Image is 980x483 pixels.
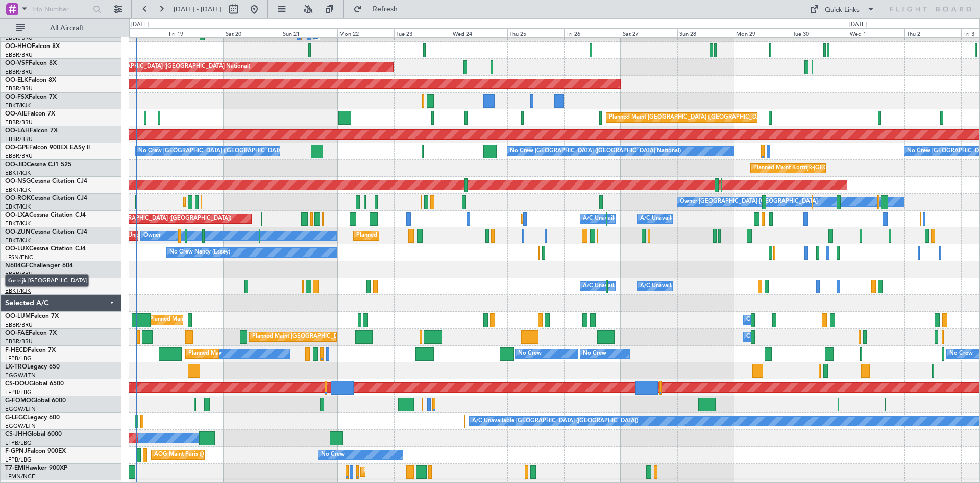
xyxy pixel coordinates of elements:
[564,28,621,37] div: Fri 26
[5,321,33,329] a: EBBR/BRU
[5,119,33,126] a: EBBR/BRU
[5,398,66,404] a: G-FOMOGlobal 6000
[5,398,31,404] span: G-FOMO
[5,448,66,454] a: F-GPNJFalcon 900EX
[169,245,230,260] div: No Crew Nancy (Essey)
[621,28,677,37] div: Sat 27
[363,464,461,479] div: Planned Maint [GEOGRAPHIC_DATA]
[5,422,36,430] a: EGGW/LTN
[5,338,33,346] a: EBBR/BRU
[5,415,60,421] a: G-LEGCLegacy 600
[5,195,87,201] a: OO-ROKCessna Citation CJ4
[5,448,27,454] span: F-GPNJ
[5,431,62,438] a: CS-JHHGlobal 6000
[5,237,31,244] a: EBKT/KJK
[746,312,816,328] div: Owner Melsbroek Air Base
[5,111,27,117] span: OO-AIE
[5,145,90,151] a: OO-GPEFalcon 900EX EASy II
[5,60,29,66] span: OO-VSF
[337,28,394,37] div: Mon 22
[31,2,90,17] input: Trip Number
[5,439,32,447] a: LFPB/LBG
[949,346,973,361] div: No Crew
[5,313,31,319] span: OO-LUM
[472,413,638,429] div: A/C Unavailable [GEOGRAPHIC_DATA] ([GEOGRAPHIC_DATA])
[356,228,475,243] div: Planned Maint Kortrijk-[GEOGRAPHIC_DATA]
[583,346,606,361] div: No Crew
[5,263,73,269] a: N604GFChallenger 604
[848,28,904,37] div: Wed 1
[825,5,860,15] div: Quick Links
[27,25,108,32] span: All Aircraft
[188,346,349,361] div: Planned Maint [GEOGRAPHIC_DATA] ([GEOGRAPHIC_DATA])
[804,1,880,17] button: Quick Links
[281,28,337,37] div: Sun 21
[5,355,32,362] a: LFPB/LBG
[110,28,167,37] div: Thu 18
[5,347,28,353] span: F-HECD
[5,43,32,50] span: OO-HHO
[677,28,734,37] div: Sun 28
[640,279,803,294] div: A/C Unavailable [GEOGRAPHIC_DATA]-[GEOGRAPHIC_DATA]
[5,85,33,93] a: EBBR/BRU
[791,28,847,37] div: Tue 30
[5,128,58,134] a: OO-LAHFalcon 7X
[5,94,29,100] span: OO-FSX
[5,77,56,83] a: OO-ELKFalcon 8X
[451,28,507,37] div: Wed 24
[73,59,250,75] div: AOG Maint [GEOGRAPHIC_DATA] ([GEOGRAPHIC_DATA] National)
[5,162,27,168] span: OO-JID
[510,144,681,159] div: No Crew [GEOGRAPHIC_DATA] ([GEOGRAPHIC_DATA] National)
[174,5,222,14] span: [DATE] - [DATE]
[5,169,31,177] a: EBKT/KJK
[5,135,33,143] a: EBBR/BRU
[5,34,33,42] a: EBBR/BRU
[5,178,31,185] span: OO-NSG
[5,229,87,235] a: OO-ZUNCessna Citation CJ4
[224,28,280,37] div: Sat 20
[154,447,261,463] div: AOG Maint Paris ([GEOGRAPHIC_DATA])
[5,111,55,117] a: OO-AIEFalcon 7X
[609,110,770,125] div: Planned Maint [GEOGRAPHIC_DATA] ([GEOGRAPHIC_DATA])
[5,60,57,66] a: OO-VSFFalcon 8X
[5,186,31,194] a: EBKT/KJK
[5,473,35,480] a: LFMN/NCE
[5,364,27,370] span: LX-TRO
[5,388,32,396] a: LFPB/LBG
[518,346,542,361] div: No Crew
[5,274,89,287] span: Kortrijk-[GEOGRAPHIC_DATA]
[5,465,67,471] a: T7-EMIHawker 900XP
[5,128,30,134] span: OO-LAH
[507,28,564,37] div: Thu 25
[5,270,33,278] a: EBBR/BRU
[5,364,60,370] a: LX-TROLegacy 650
[753,160,872,176] div: Planned Maint Kortrijk-[GEOGRAPHIC_DATA]
[5,178,87,185] a: OO-NSGCessna Citation CJ4
[904,28,961,37] div: Thu 2
[11,20,111,36] button: All Aircraft
[143,228,161,243] div: Owner
[5,313,59,319] a: OO-LUMFalcon 7X
[70,211,231,226] div: Planned Maint [GEOGRAPHIC_DATA] ([GEOGRAPHIC_DATA])
[167,28,224,37] div: Fri 19
[364,6,407,13] span: Refresh
[5,162,71,168] a: OO-JIDCessna CJ1 525
[5,43,60,50] a: OO-HHOFalcon 8X
[5,77,28,83] span: OO-ELK
[5,152,33,160] a: EBBR/BRU
[349,1,410,17] button: Refresh
[394,28,451,37] div: Tue 23
[5,145,29,151] span: OO-GPE
[5,246,86,252] a: OO-LUXCessna Citation CJ4
[5,287,31,295] a: EBKT/KJKKortrijk-[GEOGRAPHIC_DATA]
[131,20,149,29] div: [DATE]
[5,465,25,471] span: T7-EMI
[680,194,818,210] div: Owner [GEOGRAPHIC_DATA]-[GEOGRAPHIC_DATA]
[5,381,29,387] span: CS-DOU
[5,102,31,109] a: EBKT/KJK
[5,51,33,59] a: EBBR/BRU
[5,254,33,261] a: LFSN/ENC
[252,329,437,344] div: Planned Maint [GEOGRAPHIC_DATA] ([GEOGRAPHIC_DATA] National)
[5,212,29,218] span: OO-LXA
[5,330,57,336] a: OO-FAEFalcon 7X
